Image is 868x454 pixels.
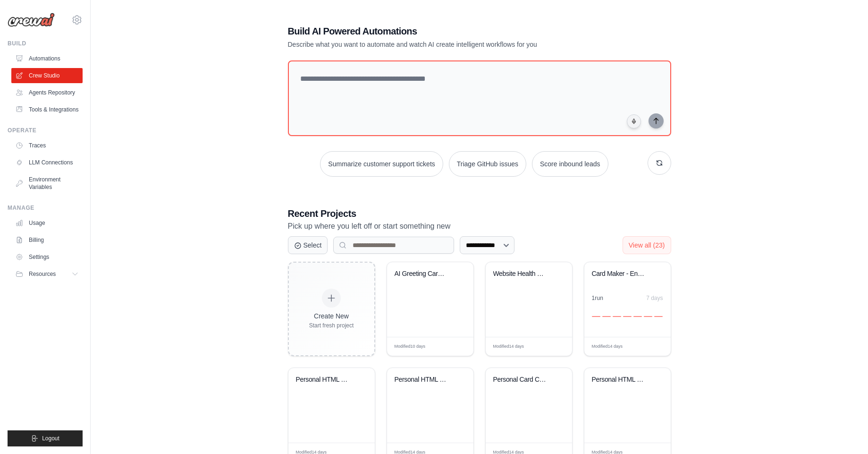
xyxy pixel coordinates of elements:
[309,311,354,321] div: Create New
[451,343,459,350] span: Edit
[493,343,524,350] span: Modified 14 days
[11,68,83,83] a: Crew Studio
[629,241,665,249] span: View all (23)
[395,376,452,384] div: Personal HTML Card Maker Automation
[646,294,663,302] div: 7 days
[592,270,649,278] div: Card Maker - End-to-End Automation
[648,343,656,350] span: Edit
[288,25,605,38] h1: Build AI Powered Automations
[8,204,83,212] div: Manage
[592,376,649,384] div: Personal HTML Card Maker
[8,430,83,446] button: Logout
[320,151,443,177] button: Summarize customer support tickets
[613,316,621,317] div: Day 3: 0 executions
[11,51,83,66] a: Automations
[8,40,83,47] div: Build
[11,266,83,282] button: Resources
[602,316,611,317] div: Day 2: 0 executions
[493,270,550,278] div: Website Health Monitor Pro
[627,114,641,128] button: Click to speak your automation idea
[8,127,83,134] div: Operate
[644,316,652,317] div: Day 6: 0 executions
[296,376,353,384] div: Personal HTML Card Generator
[623,236,671,254] button: View all (23)
[309,322,354,329] div: Start fresh project
[42,435,59,442] span: Logout
[11,249,83,265] a: Settings
[592,343,623,350] span: Modified 14 days
[395,343,426,350] span: Modified 10 days
[11,102,83,117] a: Tools & Integrations
[592,306,663,317] div: Activity over last 7 days
[288,207,671,220] h3: Recent Projects
[493,376,550,384] div: Personal Card Creator Pro
[11,172,83,195] a: Environment Variables
[648,151,671,175] button: Get new suggestions
[549,343,557,350] span: Edit
[288,236,328,254] button: Select
[623,316,632,317] div: Day 4: 0 executions
[288,220,671,232] p: Pick up where you left off or start something new
[11,215,83,231] a: Usage
[11,155,83,170] a: LLM Connections
[633,316,642,317] div: Day 5: 0 executions
[288,40,605,49] p: Describe what you want to automate and watch AI create intelligent workflows for you
[592,316,600,317] div: Day 1: 0 executions
[532,151,608,177] button: Score inbound leads
[11,85,83,100] a: Agents Repository
[592,294,604,302] div: 1 run
[395,270,452,278] div: AI Greeting Card Creator
[8,13,55,27] img: Logo
[29,270,56,278] span: Resources
[449,151,526,177] button: Triage GitHub issues
[11,232,83,248] a: Billing
[654,316,663,317] div: Day 7: 0 executions
[11,138,83,153] a: Traces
